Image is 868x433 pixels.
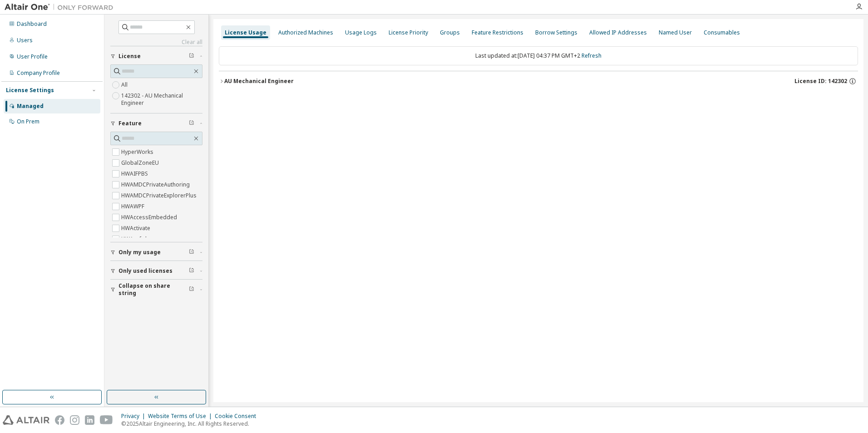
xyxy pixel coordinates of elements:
label: HWAccessEmbedded [121,212,179,223]
button: Feature [110,113,202,133]
div: Managed [17,103,44,110]
span: Only my usage [118,249,161,256]
div: User Profile [17,53,48,60]
div: License Settings [6,87,54,94]
span: License ID: 142302 [794,78,847,85]
span: License [118,53,141,60]
label: HWAWPF [121,201,146,212]
span: Only used licenses [118,267,173,275]
a: Clear all [110,39,202,46]
div: Usage Logs [345,29,377,36]
div: License Usage [225,29,266,36]
label: HWAMDCPrivateAuthoring [121,179,192,190]
span: Collapse on share string [118,282,189,297]
label: HWAMDCPrivateExplorerPlus [121,190,198,201]
button: Only my usage [110,242,202,262]
label: HyperWorks [121,147,155,157]
span: Clear filter [189,53,194,60]
button: Collapse on share string [110,280,202,300]
div: AU Mechanical Engineer [224,78,294,85]
div: Cookie Consent [215,413,261,420]
div: Users [17,37,33,44]
div: License Priority [389,29,428,36]
button: License [110,46,202,66]
span: Clear filter [189,267,194,275]
label: HWAcufwh [121,234,150,245]
label: 142302 - AU Mechanical Engineer [121,90,202,108]
div: Last updated at: [DATE] 04:37 PM GMT+2 [219,46,858,65]
button: AU Mechanical EngineerLicense ID: 142302 [219,71,858,91]
img: youtube.svg [100,415,113,425]
div: Privacy [121,413,148,420]
img: instagram.svg [70,415,79,425]
div: Authorized Machines [278,29,333,36]
label: All [121,79,129,90]
img: facebook.svg [55,415,64,425]
label: HWActivate [121,223,152,234]
img: altair_logo.svg [3,415,49,425]
span: Clear filter [189,286,194,293]
div: Website Terms of Use [148,413,215,420]
div: Company Profile [17,69,60,77]
span: Feature [118,120,142,127]
div: Groups [440,29,460,36]
label: HWAIFPBS [121,168,150,179]
div: On Prem [17,118,39,125]
img: Altair One [5,3,118,12]
button: Only used licenses [110,261,202,281]
div: Allowed IP Addresses [589,29,647,36]
span: Clear filter [189,120,194,127]
span: Clear filter [189,249,194,256]
img: linkedin.svg [85,415,94,425]
div: Named User [659,29,692,36]
div: Feature Restrictions [472,29,523,36]
label: GlobalZoneEU [121,157,161,168]
div: Consumables [704,29,740,36]
div: Dashboard [17,20,47,28]
p: © 2025 Altair Engineering, Inc. All Rights Reserved. [121,420,261,428]
div: Borrow Settings [535,29,577,36]
a: Refresh [582,52,602,59]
